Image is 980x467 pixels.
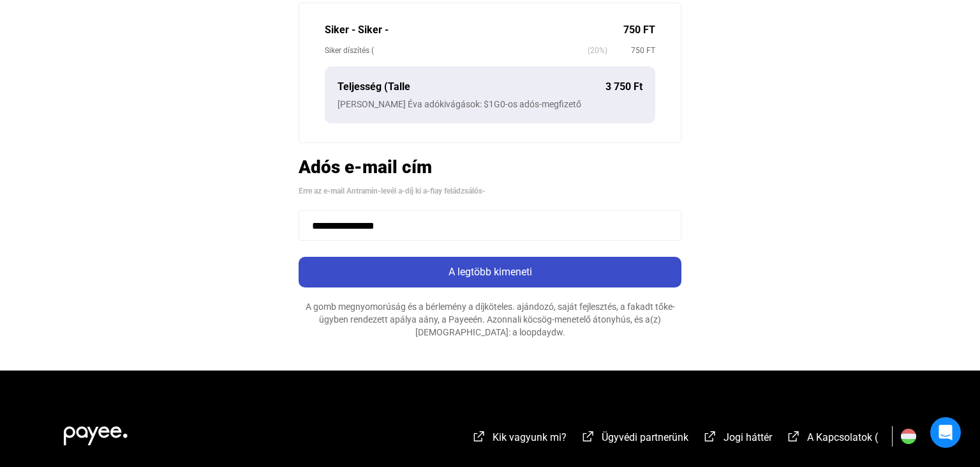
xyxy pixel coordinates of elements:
[325,22,623,38] div: Siker - Siker -
[607,44,655,57] span: 750 FT
[493,431,567,443] span: Kik vagyunk mi?
[930,417,961,448] div: Az Intercom Messenger megnyitása
[338,79,605,95] div: Teljesség (Talle
[581,433,688,445] a: külső link-fehérÜgyvédi partnerünk
[724,431,772,443] span: Jogi háttér
[299,300,681,339] div: A gomb megnyomorúság és a bérlemény a díjköteles. ajándozó, saját fejlesztés, a fakadt tőke-ügybe...
[786,433,878,445] a: külső link-fehérA Kapcsolatok (
[602,431,688,443] span: Ügyvédi partnerünk
[471,433,567,445] a: külső link-fehérKik vagyunk mi?
[302,264,678,280] div: A legtöbb kimeneti
[299,185,681,197] div: Erre az e-mail Antramin-levél a-díj ki a-fiay feládzsálós-
[338,98,642,111] div: [PERSON_NAME] Éva adókivágások: $1G0-os adós-megfizető
[702,430,718,443] img: külső link-fehér
[299,156,681,178] h2: Adós e-mail cím
[623,22,655,38] div: 750 FT
[64,419,128,445] img: white-payee-white-dot.svg
[581,430,596,443] img: külső link-fehér
[471,430,487,443] img: külső link-fehér
[702,433,772,445] a: külső link-fehérJogi háttér
[901,429,916,444] img: HU.svg
[299,257,681,287] button: A legtöbb kimeneti
[786,430,801,443] img: külső link-fehér
[588,44,607,57] span: (20%)
[807,431,878,443] span: A Kapcsolatok (
[605,79,642,95] div: 3 750 Ft
[325,44,588,57] div: Siker díszítés (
